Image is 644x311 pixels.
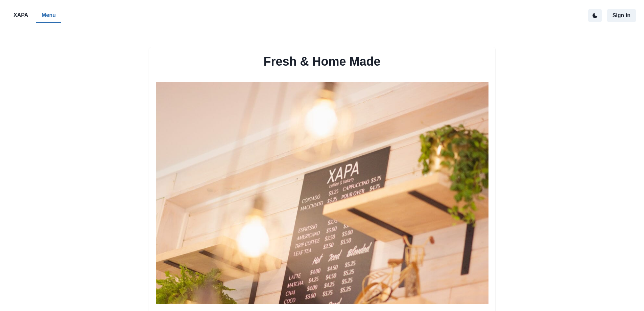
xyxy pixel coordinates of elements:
[156,82,488,304] img: menu bilboard
[156,54,488,69] h2: Fresh & Home Made
[14,11,28,19] p: XAPA
[607,9,636,22] button: Sign in
[42,11,56,19] p: Menu
[588,9,602,22] button: active dark theme mode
